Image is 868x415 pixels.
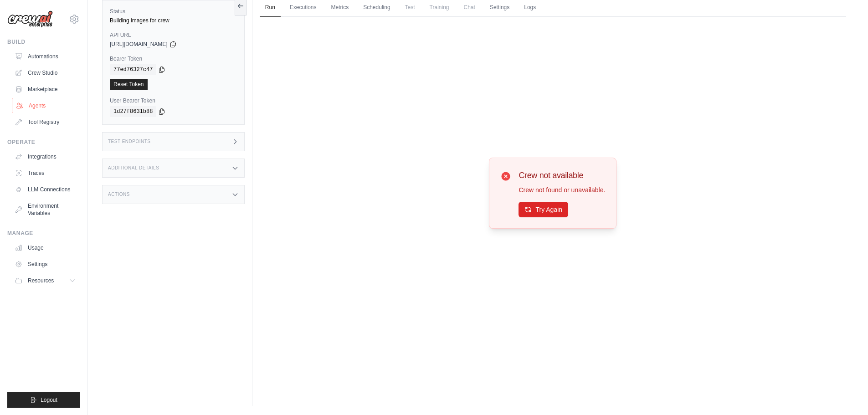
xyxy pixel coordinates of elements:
label: User Bearer Token [110,97,237,104]
h3: Actions [108,192,130,197]
code: 1d27f8631b88 [110,106,156,117]
code: 77ed76327c47 [110,64,156,75]
label: Bearer Token [110,55,237,62]
img: Logo [7,10,53,28]
div: Operate [7,138,80,146]
a: Crew Studio [11,66,80,80]
p: Crew not found or unavailable. [519,185,605,195]
a: Settings [11,257,80,272]
a: Automations [11,49,80,64]
button: Try Again [519,202,568,217]
button: Resources [11,273,80,288]
a: LLM Connections [11,182,80,197]
span: Resources [28,277,54,284]
label: API URL [110,31,237,39]
div: Building images for crew [110,17,237,24]
a: Integrations [11,149,80,164]
h3: Crew not available [519,169,605,182]
div: Build [7,38,80,46]
span: Logout [41,396,57,404]
a: Tool Registry [11,115,80,129]
a: Traces [11,166,80,180]
span: [URL][DOMAIN_NAME] [110,41,168,48]
div: Manage [7,230,80,237]
a: Reset Token [110,79,148,90]
a: Environment Variables [11,199,80,220]
a: Marketplace [11,82,80,97]
h3: Additional Details [108,165,159,171]
h3: Test Endpoints [108,139,151,144]
button: Logout [7,392,80,408]
a: Usage [11,241,80,255]
label: Status [110,8,237,15]
a: Agents [12,98,81,113]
